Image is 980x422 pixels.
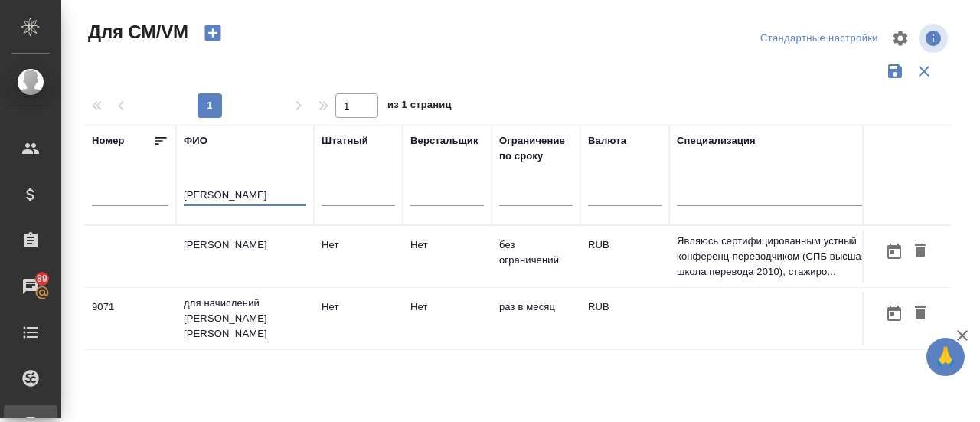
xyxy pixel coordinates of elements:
div: Штатный [322,133,368,149]
button: Открыть календарь загрузки [881,237,907,266]
td: [PERSON_NAME] [176,230,314,283]
td: раз в месяц [492,292,580,345]
button: 🙏 [926,338,965,376]
div: Специализация [677,133,756,149]
td: Нет [314,230,403,283]
td: Нет [314,292,403,345]
div: Верстальщик [410,133,479,149]
button: Создать [194,20,231,46]
p: Являюсь сертифицированным устный конференц-переводчиком (СПБ высшая школа перевода 2010), стажиро... [677,234,891,280]
td: без ограничений [492,230,580,283]
td: Нет [403,292,492,345]
div: Ограничение по сроку [499,133,573,164]
span: Для СМ/VM [84,20,188,44]
td: RUB [580,292,669,345]
a: 89 [4,267,57,306]
span: 🙏 [933,341,959,373]
span: 89 [28,271,57,286]
div: Валюта [588,133,626,149]
span: из 1 страниц [387,96,452,118]
td: Нет [403,230,492,283]
button: Удалить [907,237,933,266]
button: Сбросить фильтры [910,57,939,86]
div: ФИО [184,133,207,149]
td: 9071 [84,292,176,345]
span: Посмотреть информацию [919,24,951,53]
div: split button [756,27,882,51]
button: Удалить [907,299,933,328]
button: Сохранить фильтры [880,57,910,86]
td: для начислений [PERSON_NAME] [PERSON_NAME] [176,288,314,349]
td: RUB [580,230,669,283]
div: Номер [92,133,125,149]
button: Открыть календарь загрузки [881,299,907,328]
